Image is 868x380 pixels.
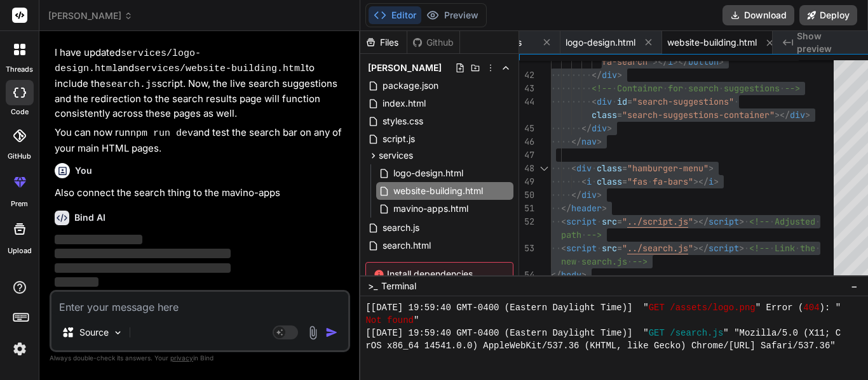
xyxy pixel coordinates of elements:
[597,176,622,187] span: class
[617,69,622,81] span: >
[105,79,157,90] code: search.js
[581,122,592,134] span: </
[576,162,592,174] span: div
[561,216,566,227] span: <
[622,216,627,227] span: "
[55,46,348,121] p: I have updated and to include the script. Now, the live search suggestions and the redirection to...
[360,36,407,49] div: Files
[536,162,552,175] div: Click to collapse the range.
[130,128,193,139] code: npm run dev
[602,242,617,254] span: src
[592,82,800,94] span: <!-- Container for search suggestions -->
[571,202,602,214] span: header
[407,36,459,49] div: Github
[571,189,581,200] span: </
[519,122,534,135] div: 45
[775,109,790,121] span: ></
[9,338,31,360] img: settings
[519,242,534,255] div: 53
[617,242,622,254] span: =
[581,269,587,280] span: >
[597,162,622,174] span: class
[519,268,534,282] div: 54
[519,69,534,82] div: 42
[381,220,421,235] span: search.js
[11,107,29,117] label: code
[519,175,534,188] div: 49
[693,242,709,254] span: ></
[566,36,635,49] span: logo-design.html
[306,325,320,340] img: attachment
[622,176,627,187] span: =
[627,216,688,227] span: ../script.js
[670,327,723,339] span: /search.js
[170,354,193,362] span: privacy
[649,327,665,339] span: GET
[55,277,98,287] span: ‌
[55,126,348,155] p: You can now run and test the search bar on any of your main HTML pages.
[592,96,597,107] span: <
[561,256,648,267] span: new search.js -->
[571,162,576,174] span: <
[561,229,602,240] span: path -->
[519,215,534,228] div: 52
[381,131,416,147] span: script.js
[392,166,465,181] span: logo-design.html
[365,339,835,352] span: rOS x86_64 14541.0.0) AppleWebKit/537.36 (KHTML, like Gecko) Chrome/[URL] Safari/537.36"
[617,96,627,107] span: id
[756,301,804,314] span: " Error (
[622,162,627,174] span: =
[597,189,602,200] span: >
[551,269,561,280] span: </
[709,216,739,227] span: script
[749,242,815,254] span: <!-- Link the
[325,326,338,339] img: icon
[602,216,617,227] span: src
[79,326,109,339] p: Source
[365,327,648,339] span: [[DATE] 19:59:40 GMT-0400 (Eastern Daylight Time)] "
[566,242,597,254] span: script
[848,276,860,296] button: −
[6,64,33,75] label: threads
[519,82,534,95] div: 43
[379,149,413,162] span: services
[649,301,665,314] span: GET
[55,249,231,258] span: ‌
[592,122,607,134] span: div
[381,96,427,111] span: index.html
[519,188,534,202] div: 50
[75,164,92,177] h6: You
[627,242,688,254] span: ../search.js
[365,301,648,314] span: [[DATE] 19:59:40 GMT-0400 (Eastern Daylight Time)] "
[749,216,815,227] span: <!-- Adjusted
[519,162,534,175] div: 48
[622,109,775,121] span: "search-suggestions-container"
[519,148,534,162] div: 47
[581,176,587,187] span: <
[688,216,693,227] span: "
[519,135,534,148] div: 46
[381,114,424,129] span: styles.css
[8,151,31,162] label: GitHub
[607,122,612,134] span: >
[670,301,755,314] span: /assets/logo.png
[592,69,602,81] span: </
[709,176,714,187] span: i
[561,269,581,280] span: body
[602,202,607,214] span: >
[709,162,714,174] span: >
[597,136,602,147] span: >
[392,183,484,199] span: website-building.html
[55,235,142,244] span: ‌
[414,314,419,327] span: "
[74,211,105,224] h6: Bind AI
[374,268,505,280] span: Install dependencies
[381,238,432,253] span: search.html
[368,280,377,292] span: >_
[617,216,622,227] span: =
[722,5,794,25] button: Download
[50,352,350,364] p: Always double-check its answers. Your in Bind
[790,109,805,121] span: div
[627,162,709,174] span: "hamburger-menu"
[134,63,306,74] code: services/website-building.html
